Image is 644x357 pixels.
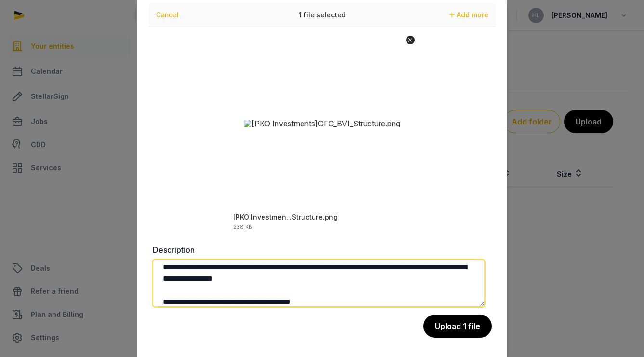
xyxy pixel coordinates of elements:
iframe: Chat Widget [596,311,644,357]
div: 238 KB [233,224,252,230]
button: Remove file [406,36,415,44]
div: [PKO Investments]GFC_BVI_Structure.png [233,212,338,222]
button: Cancel [153,8,181,22]
img: [PKO Investments]GFC_BVI_Structure.png [239,115,405,132]
span: Add more [457,11,488,19]
button: Add more files [446,8,492,22]
div: Uppy Dashboard [149,3,496,244]
label: Description [153,244,492,256]
button: Upload 1 file [423,315,492,338]
div: 1 file selected [250,3,394,27]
